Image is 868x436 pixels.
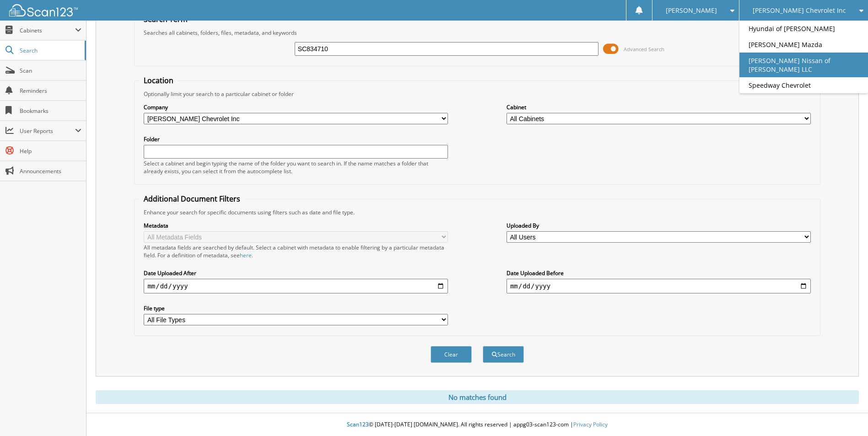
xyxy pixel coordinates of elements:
div: Enhance your search for specific documents using filters such as date and file type. [139,208,815,216]
div: Searches all cabinets, folders, files, metadata, and keywords [139,29,815,37]
span: Reminders [20,87,81,95]
label: Cabinet [507,103,811,111]
input: end [507,279,811,293]
legend: Location [139,75,178,85]
a: [PERSON_NAME] Nissan of [PERSON_NAME] LLC [739,53,868,77]
a: [PERSON_NAME] Mazda [739,37,868,53]
button: Search [483,346,524,363]
span: User Reports [20,127,75,135]
img: scan123-logo-white.svg [9,4,78,16]
span: [PERSON_NAME] [666,8,717,13]
div: © [DATE]-[DATE] [DOMAIN_NAME]. All rights reserved | appg03-scan123-com | [86,414,868,436]
div: Select a cabinet and begin typing the name of the folder you want to search in. If the name match... [144,160,448,175]
span: Search [20,47,80,54]
span: Bookmarks [20,107,81,115]
span: Cabinets [20,27,75,34]
span: Advanced Search [624,46,664,53]
span: Scan [20,67,81,74]
div: No matches found [96,390,859,404]
input: start [144,279,448,293]
span: [PERSON_NAME] Chevrolet Inc [753,8,846,13]
a: Speedway Chevrolet [739,77,868,93]
label: Metadata [144,222,448,229]
label: Uploaded By [507,222,811,229]
span: Scan123 [347,420,369,428]
iframe: Chat Widget [822,392,868,436]
legend: Additional Document Filters [139,194,245,204]
label: Folder [144,135,448,143]
div: All metadata fields are searched by default. Select a cabinet with metadata to enable filtering b... [144,244,448,259]
label: Company [144,103,448,111]
a: Privacy Policy [573,420,608,428]
label: Date Uploaded After [144,269,448,277]
button: Clear [431,346,472,363]
a: Hyundai of [PERSON_NAME] [739,21,868,37]
span: Announcements [20,167,81,175]
a: here [240,251,252,259]
span: Help [20,147,81,155]
label: Date Uploaded Before [507,269,811,277]
label: File type [144,304,448,312]
div: Optionally limit your search to a particular cabinet or folder [139,90,815,98]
